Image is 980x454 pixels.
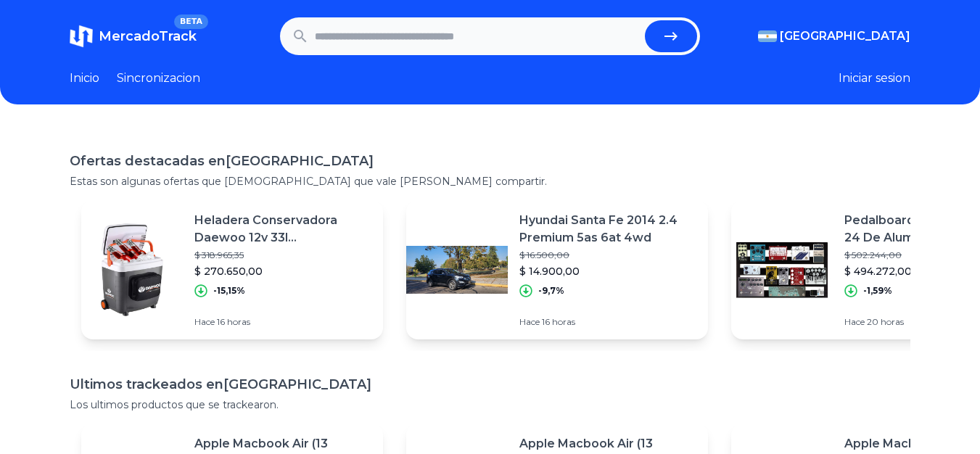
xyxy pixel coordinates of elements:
p: Heladera Conservadora Daewoo 12v 33l Termoeléctrica Portatil [194,212,371,247]
p: Los ultimos productos que se trackearon. [70,397,910,412]
img: MercadoTrack [70,25,93,48]
a: Inicio [70,70,99,87]
p: -1,59% [863,285,892,297]
span: MercadoTrack [99,28,197,44]
p: $ 16.500,00 [519,249,696,261]
p: Hace 16 horas [194,316,371,328]
a: Featured imageHyundai Santa Fe 2014 2.4 Premium 5as 6at 4wd$ 16.500,00$ 14.900,00-9,7%Hace 16 horas [406,200,708,339]
img: Featured image [731,219,833,321]
img: Featured image [406,219,508,321]
h1: Ofertas destacadas en [GEOGRAPHIC_DATA] [70,151,910,171]
p: $ 270.650,00 [194,264,371,278]
p: Hace 16 horas [519,316,696,328]
img: Argentina [758,30,777,42]
h1: Ultimos trackeados en [GEOGRAPHIC_DATA] [70,374,910,395]
a: Featured imageHeladera Conservadora Daewoo 12v 33l Termoeléctrica Portatil$ 318.965,35$ 270.650,0... [81,200,383,339]
p: Estas son algunas ofertas que [DEMOGRAPHIC_DATA] que vale [PERSON_NAME] compartir. [70,174,910,189]
span: [GEOGRAPHIC_DATA] [780,28,910,45]
button: [GEOGRAPHIC_DATA] [758,28,910,45]
p: -15,15% [213,285,245,297]
span: BETA [174,15,208,29]
img: Featured image [81,219,183,321]
p: $ 318.965,35 [194,249,371,261]
p: -9,7% [538,285,564,297]
p: $ 14.900,00 [519,264,696,278]
a: MercadoTrackBETA [70,25,197,48]
p: Hyundai Santa Fe 2014 2.4 Premium 5as 6at 4wd [519,212,696,247]
a: Sincronizacion [117,70,200,87]
button: Iniciar sesion [839,70,910,87]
